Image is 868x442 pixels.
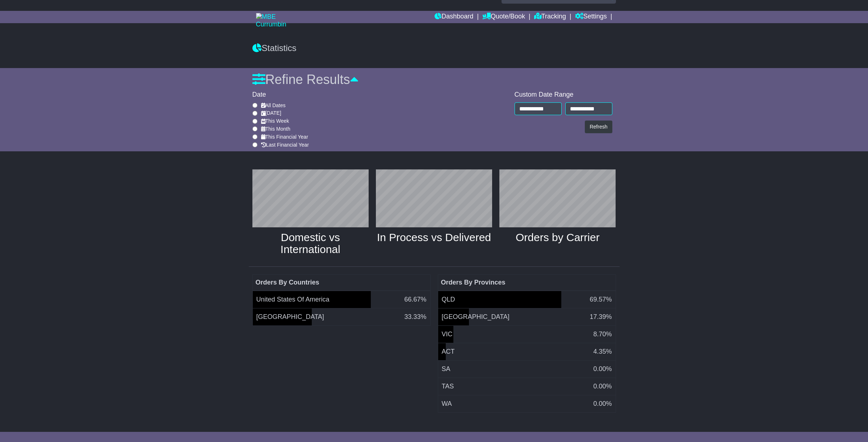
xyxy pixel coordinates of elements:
span: 8.70% [593,329,612,339]
span: VIC [442,331,453,338]
label: This Week [261,118,289,124]
div: Statistics [252,43,616,54]
span: 33.33% [404,312,426,322]
td: Orders By Provinces [438,275,616,291]
div: Date [252,91,511,99]
span: WA [442,400,452,407]
label: All Dates [261,102,286,109]
span: 0.00% [593,364,612,374]
label: [DATE] [261,110,281,116]
h4: In Process vs Delivered [376,231,492,243]
h4: Domestic vs International [252,231,369,255]
span: 4.35% [593,347,612,357]
h4: Orders by Carrier [499,231,616,243]
a: Refine Results [252,72,358,87]
span: [GEOGRAPHIC_DATA] [442,313,510,320]
span: [GEOGRAPHIC_DATA] [256,313,324,320]
a: Tracking [534,11,566,23]
a: Settings [575,11,607,23]
span: 0.00% [593,399,612,409]
a: Dashboard [435,11,473,23]
span: United States Of America [256,296,330,303]
button: Refresh [585,121,612,133]
span: 0.00% [593,382,612,391]
td: Orders By Countries [252,275,430,291]
span: 69.57% [590,295,612,304]
span: 17.39% [590,312,612,322]
span: 66.67% [404,295,426,304]
a: Quote/Book [482,11,525,23]
label: This Financial Year [261,134,308,140]
label: Last Financial Year [261,142,309,148]
span: TAS [442,383,454,390]
div: Custom Date Range [515,91,612,99]
span: SA [442,365,450,372]
span: ACT [442,348,455,355]
span: QLD [442,296,455,303]
label: This Month [261,126,290,132]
